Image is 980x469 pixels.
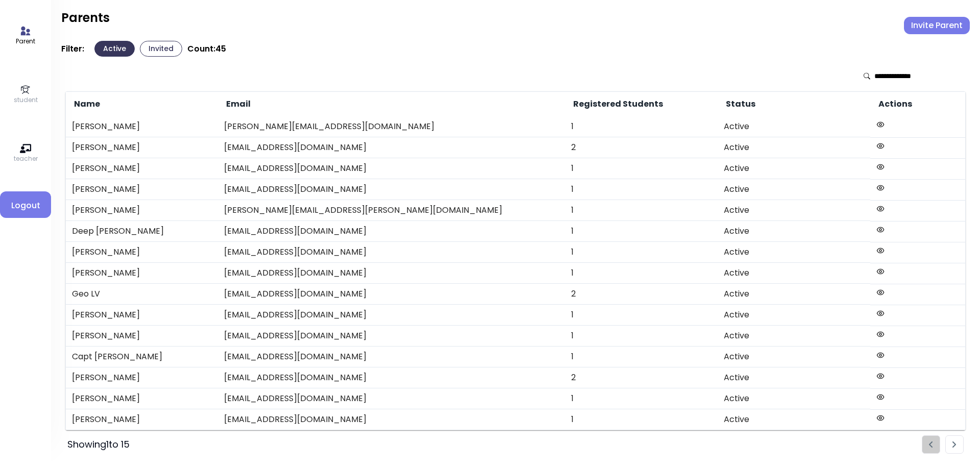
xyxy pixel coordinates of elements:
[876,98,912,110] span: Actions
[718,326,870,347] td: Active
[66,326,218,347] td: [PERSON_NAME]
[718,347,870,367] td: Active
[718,179,870,200] td: Active
[218,137,565,158] td: [EMAIL_ADDRESS][DOMAIN_NAME]
[718,388,870,409] td: Active
[565,179,718,200] td: 1
[565,305,718,326] td: 1
[66,388,218,409] td: [PERSON_NAME]
[718,137,870,158] td: Active
[14,143,38,163] a: teacher
[904,17,970,34] button: Invite Parent
[94,41,135,57] button: Active
[218,200,565,221] td: [PERSON_NAME][EMAIL_ADDRESS][PERSON_NAME][DOMAIN_NAME]
[922,435,964,454] ul: Pagination
[565,409,718,430] td: 1
[565,137,718,158] td: 2
[16,26,35,46] a: Parent
[66,158,218,179] td: [PERSON_NAME]
[218,263,565,284] td: [EMAIL_ADDRESS][DOMAIN_NAME]
[187,44,226,54] p: Count: 45
[565,242,718,263] td: 1
[140,41,182,57] button: Invited
[8,200,43,212] span: Logout
[72,98,100,110] span: Name
[718,263,870,284] td: Active
[66,305,218,326] td: [PERSON_NAME]
[218,179,565,200] td: [EMAIL_ADDRESS][DOMAIN_NAME]
[218,367,565,388] td: [EMAIL_ADDRESS][DOMAIN_NAME]
[718,116,870,137] td: Active
[565,116,718,137] td: 1
[565,158,718,179] td: 1
[952,441,957,448] img: rightarrow.svg
[724,98,755,110] span: Status
[565,388,718,409] td: 1
[565,263,718,284] td: 1
[718,409,870,430] td: Active
[14,154,38,163] p: teacher
[61,44,84,54] p: Filter:
[718,221,870,242] td: Active
[218,409,565,430] td: [EMAIL_ADDRESS][DOMAIN_NAME]
[218,284,565,305] td: [EMAIL_ADDRESS][DOMAIN_NAME]
[16,37,35,46] p: Parent
[218,326,565,347] td: [EMAIL_ADDRESS][DOMAIN_NAME]
[571,98,663,110] span: Registered Students
[565,326,718,347] td: 1
[565,367,718,388] td: 2
[14,84,38,105] a: student
[218,347,565,367] td: [EMAIL_ADDRESS][DOMAIN_NAME]
[66,137,218,158] td: [PERSON_NAME]
[565,200,718,221] td: 1
[66,263,218,284] td: [PERSON_NAME]
[218,305,565,326] td: [EMAIL_ADDRESS][DOMAIN_NAME]
[718,305,870,326] td: Active
[67,437,130,452] div: Showing 1 to 15
[218,388,565,409] td: [EMAIL_ADDRESS][DOMAIN_NAME]
[66,179,218,200] td: [PERSON_NAME]
[66,200,218,221] td: [PERSON_NAME]
[218,221,565,242] td: [EMAIL_ADDRESS][DOMAIN_NAME]
[66,284,218,305] td: Geo LV
[14,95,38,105] p: student
[218,116,565,137] td: [PERSON_NAME][EMAIL_ADDRESS][DOMAIN_NAME]
[66,221,218,242] td: Deep [PERSON_NAME]
[718,284,870,305] td: Active
[66,242,218,263] td: [PERSON_NAME]
[718,242,870,263] td: Active
[565,347,718,367] td: 1
[218,242,565,263] td: [EMAIL_ADDRESS][DOMAIN_NAME]
[66,409,218,430] td: [PERSON_NAME]
[66,116,218,137] td: [PERSON_NAME]
[565,221,718,242] td: 1
[218,158,565,179] td: [EMAIL_ADDRESS][DOMAIN_NAME]
[66,367,218,388] td: [PERSON_NAME]
[565,284,718,305] td: 2
[718,200,870,221] td: Active
[61,10,110,26] h2: Parents
[224,98,251,110] span: Email
[718,367,870,388] td: Active
[718,158,870,179] td: Active
[66,347,218,367] td: Capt [PERSON_NAME]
